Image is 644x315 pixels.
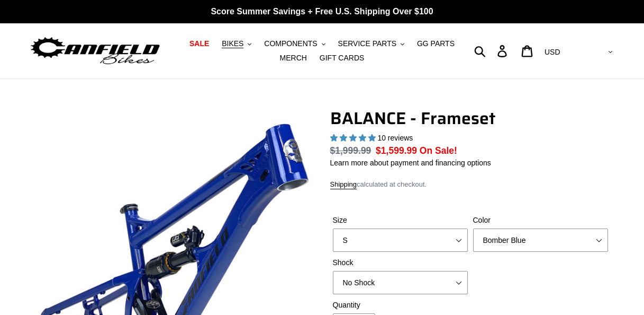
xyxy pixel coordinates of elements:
[189,39,209,48] span: SALE
[29,34,161,68] img: Canfield Bikes
[330,180,357,189] a: Shipping
[333,300,468,311] label: Quantity
[222,39,243,48] span: BIKES
[473,215,608,226] label: Color
[330,145,371,156] s: $1,999.99
[333,215,468,226] label: Size
[420,144,457,157] span: On Sale!
[314,51,370,65] a: GIFT CARDS
[412,37,460,51] a: GG PARTS
[333,257,468,268] label: Shock
[330,134,378,142] span: 5.00 stars
[184,37,214,51] a: SALE
[320,54,365,63] span: GIFT CARDS
[259,37,330,51] button: COMPONENTS
[377,134,413,142] span: 10 reviews
[330,179,611,190] div: calculated at checkout.
[275,51,312,65] a: MERCH
[376,145,417,156] span: $1,599.99
[330,159,491,167] a: Learn more about payment and financing options
[417,39,455,48] span: GG PARTS
[280,54,307,63] span: MERCH
[330,108,611,128] h1: BALANCE - Frameset
[264,39,317,48] span: COMPONENTS
[216,37,257,51] button: BIKES
[333,37,410,51] button: SERVICE PARTS
[338,39,396,48] span: SERVICE PARTS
